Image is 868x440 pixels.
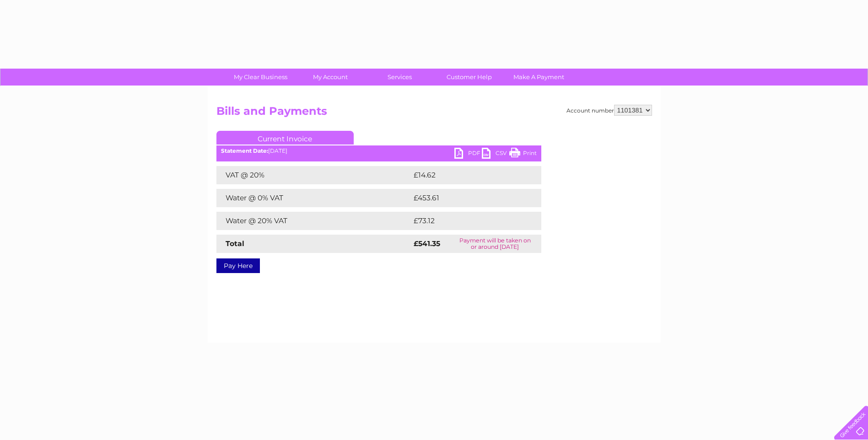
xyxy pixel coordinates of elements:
td: Water @ 0% VAT [216,189,411,207]
strong: £541.35 [414,239,440,248]
div: Account number [566,105,652,116]
div: [DATE] [216,148,541,154]
td: £73.12 [411,212,522,230]
a: Customer Help [431,69,507,86]
td: £453.61 [411,189,524,207]
a: Pay Here [216,258,260,273]
strong: Total [226,239,244,248]
a: My Clear Business [223,69,298,86]
a: PDF [454,148,482,161]
td: Water @ 20% VAT [216,212,411,230]
a: My Account [292,69,368,86]
h2: Bills and Payments [216,105,652,122]
td: VAT @ 20% [216,166,411,184]
a: Print [509,148,537,161]
b: Statement Date: [221,147,268,154]
a: Current Invoice [216,131,354,145]
td: £14.62 [411,166,522,184]
td: Payment will be taken on or around [DATE] [449,235,541,253]
a: Services [362,69,437,86]
a: CSV [482,148,509,161]
a: Make A Payment [501,69,577,86]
